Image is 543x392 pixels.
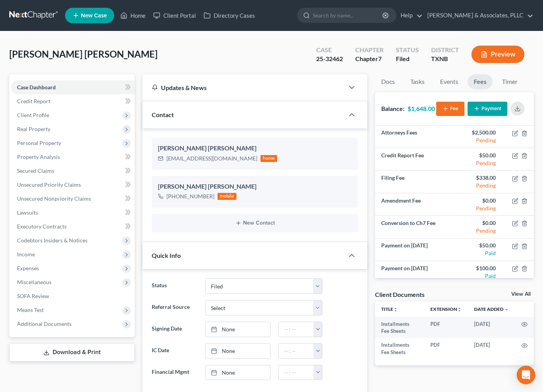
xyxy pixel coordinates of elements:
div: 25-32462 [316,55,343,63]
td: Amendment Fee [375,193,454,215]
div: Pending [461,227,496,235]
td: [DATE] [468,338,515,359]
td: Installments Fee Sheets [375,338,424,359]
span: Unsecured Priority Claims [17,181,81,188]
td: Installments Fee Sheets [375,317,424,338]
div: Pending [461,159,496,167]
span: Income [17,251,35,257]
span: New Case [81,13,107,19]
td: Payment on [DATE] [375,261,454,283]
button: Payment [468,102,507,116]
a: None [206,322,270,337]
div: District [431,46,459,55]
a: Unsecured Priority Claims [11,178,135,192]
div: $50.00 [461,152,496,159]
div: Status [396,46,419,55]
a: Lawsuits [11,206,135,220]
td: Attorneys Fees [375,126,454,148]
label: Financial Mgmt [148,365,201,380]
td: Payment on [DATE] [375,239,454,261]
div: Paid [461,249,496,257]
span: Means Test [17,307,44,313]
i: expand_more [504,307,509,312]
button: New Contact [158,220,352,226]
div: [PERSON_NAME] [PERSON_NAME] [158,182,352,191]
span: Contact [152,111,174,118]
div: $0.00 [461,219,496,227]
a: Directory Cases [200,9,259,22]
td: Filing Fee [375,170,454,193]
a: Download & Print [9,343,135,361]
a: Property Analysis [11,150,135,164]
i: unfold_more [457,307,462,312]
a: Home [116,9,149,22]
label: Referral Source [148,300,201,315]
span: [PERSON_NAME] [PERSON_NAME] [9,48,158,60]
a: Fees [468,74,493,89]
span: Real Property [17,126,50,132]
div: Paid [461,272,496,280]
i: unfold_more [393,307,398,312]
a: [PERSON_NAME] & Associates, PLLC [423,9,533,22]
a: Help [397,9,423,22]
a: Tasks [404,74,431,89]
a: Unsecured Nonpriority Claims [11,192,135,206]
label: Signing Date [148,322,201,337]
span: SOFA Review [17,293,49,299]
div: Updates & News [152,84,335,92]
div: $338.00 [461,174,496,182]
a: Events [434,74,464,89]
a: Timer [496,74,524,89]
td: PDF [424,317,468,338]
span: Executory Contracts [17,223,67,230]
button: Fee [436,102,464,116]
label: IC Date [148,343,201,359]
span: Personal Property [17,140,61,146]
div: Chapter [355,55,384,63]
div: Open Intercom Messenger [517,366,535,384]
div: home [260,155,277,162]
div: [PHONE_NUMBER] [166,193,214,200]
span: Client Profile [17,112,49,118]
span: Credit Report [17,98,50,104]
strong: Balance: [381,105,404,112]
a: Date Added expand_more [474,306,509,312]
div: mobile [218,193,237,200]
a: SOFA Review [11,289,135,303]
a: None [206,365,270,380]
span: Additional Documents [17,320,72,327]
div: Chapter [355,46,384,55]
div: Pending [461,182,496,189]
td: Credit Report Fee [375,148,454,170]
div: Pending [461,205,496,212]
div: [EMAIL_ADDRESS][DOMAIN_NAME] [166,155,257,162]
div: Client Documents [375,290,425,298]
span: Expenses [17,265,39,271]
span: Miscellaneous [17,279,51,285]
input: -- : -- [279,344,314,358]
strong: $1,648.00 [408,105,435,112]
span: Case Dashboard [17,84,56,90]
label: Status [148,278,201,294]
div: $100.00 [461,264,496,272]
span: 7 [378,55,382,62]
a: Docs [375,74,401,89]
a: Titleunfold_more [381,306,398,312]
button: Preview [471,46,524,63]
a: View All [511,291,531,297]
div: $50.00 [461,242,496,249]
div: TXNB [431,55,459,63]
a: Executory Contracts [11,220,135,233]
a: Credit Report [11,94,135,108]
span: Codebtors Insiders & Notices [17,237,87,244]
input: -- : -- [279,322,314,337]
div: $0.00 [461,197,496,205]
span: Lawsuits [17,209,38,216]
td: PDF [424,338,468,359]
span: Property Analysis [17,153,60,160]
a: Case Dashboard [11,80,135,94]
td: Conversion to Ch7 Fee [375,216,454,238]
input: Search by name... [313,8,384,22]
span: Unsecured Nonpriority Claims [17,195,91,202]
a: None [206,344,270,358]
